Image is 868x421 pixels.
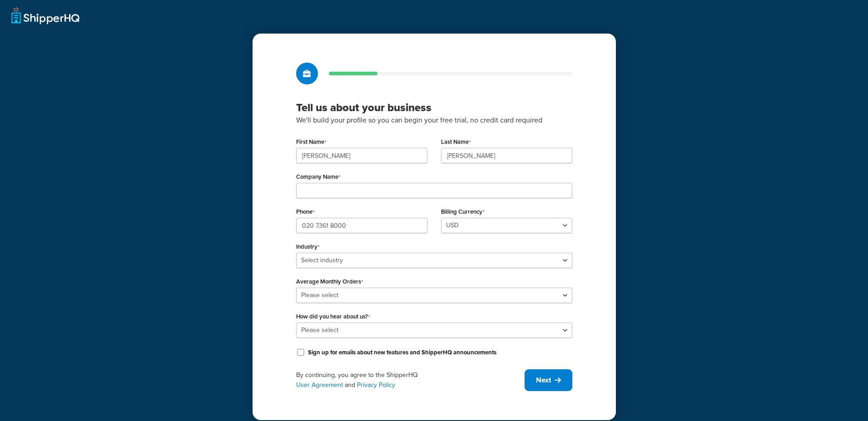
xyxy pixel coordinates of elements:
[357,380,395,390] a: Privacy Policy
[296,114,572,126] p: We'll build your profile so you can begin your free trial, no credit card required
[296,101,572,114] h3: Tell us about your business
[308,348,496,357] label: Sign up for emails about new features and ShipperHQ announcements
[441,138,471,146] label: Last Name
[536,375,551,385] span: Next
[296,313,370,320] label: How did you hear about us?
[525,369,572,391] button: Next
[296,173,341,181] label: Company Name
[296,243,320,250] label: Industry
[296,370,525,390] div: By continuing, you agree to the ShipperHQ and
[296,208,315,215] label: Phone
[441,208,485,215] label: Billing Currency
[296,380,343,390] a: User Agreement
[296,278,363,285] label: Average Monthly Orders
[296,138,327,146] label: First Name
